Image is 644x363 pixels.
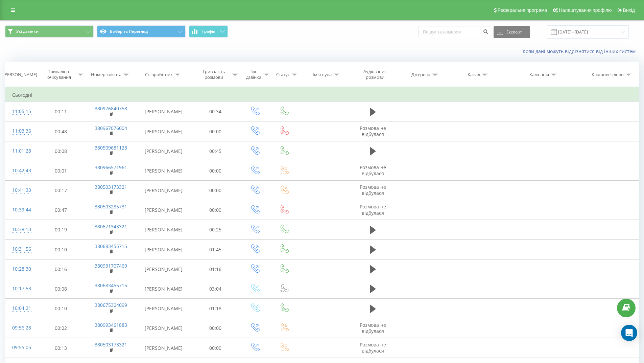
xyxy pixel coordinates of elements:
[523,48,636,54] font: Коли дані можуть відрізнятися від інших систем
[95,243,127,249] a: 380683455715
[12,324,31,331] font: 09:56:28
[145,227,183,233] font: [PERSON_NAME]
[55,108,67,115] font: 00:11
[419,26,490,38] input: Пошук за номером
[411,71,430,77] font: Джерело
[202,68,225,80] font: Тривалість розмови
[145,345,183,351] font: [PERSON_NAME]
[12,305,31,311] font: 10:04:21
[55,325,67,332] font: 00:02
[12,167,31,174] font: 10:42:43
[209,167,221,174] font: 00:00
[202,28,215,34] font: Графік
[12,206,31,213] font: 10:39:44
[209,345,221,351] font: 00:00
[55,207,67,213] font: 00:47
[506,29,522,35] font: Експорт
[95,263,127,269] a: 380931707469
[276,71,290,77] font: Статус
[12,266,31,272] font: 10:28:30
[55,227,67,233] font: 00:19
[16,28,39,34] font: Усі дзвінки
[95,282,127,289] a: 380683455715
[91,71,121,77] font: Номер клієнта
[55,345,67,351] font: 00:13
[95,184,127,190] a: 380503173321
[529,71,549,77] font: Кампанія
[12,128,31,134] font: 11:03:36
[360,125,386,137] font: Розмова не відбулася
[360,184,386,196] font: Розмова не відбулася
[55,187,67,194] font: 00:17
[145,305,183,312] font: [PERSON_NAME]
[55,266,67,272] font: 00:16
[494,26,530,38] button: Експорт
[189,25,228,38] button: Графік
[95,302,127,308] font: 380675304099
[55,128,67,135] font: 00:48
[55,148,67,154] font: 00:08
[47,68,71,80] font: Тривалість очікування
[12,108,31,114] font: 11:05:15
[12,92,32,98] font: Сьогодні
[95,125,127,131] a: 380967076004
[360,203,386,216] font: Розмова не відбулася
[145,128,183,135] font: [PERSON_NAME]
[621,325,637,341] div: Open Intercom Messenger
[145,325,183,332] font: [PERSON_NAME]
[246,68,261,80] font: Тип дзвінка
[145,148,183,154] font: [PERSON_NAME]
[209,227,221,233] font: 00:25
[145,207,183,213] font: [PERSON_NAME]
[95,223,127,230] a: 380671343321
[55,167,67,174] font: 00:01
[55,305,67,312] font: 00:10
[55,286,67,292] font: 00:08
[559,7,612,13] font: Налаштування профілю
[95,144,127,151] a: 380509681128
[95,105,127,112] font: 380976840758
[55,246,67,253] font: 00:10
[209,187,221,194] font: 00:00
[145,187,183,194] font: [PERSON_NAME]
[360,341,386,354] font: Розмова не відбулася
[110,28,148,34] font: Виберіть Перегляд
[523,48,639,54] a: Коли дані можуть відрізнятися від інших систем
[363,68,386,80] font: Аудіозапис розмови
[209,246,221,253] font: 01:45
[145,167,183,174] font: [PERSON_NAME]
[209,266,221,272] font: 01:16
[209,325,221,332] font: 00:00
[592,71,624,77] font: Ключове слово
[97,25,186,38] button: Виберіть Перегляд
[12,246,31,252] font: 10:31:56
[145,266,183,272] font: [PERSON_NAME]
[95,322,127,328] a: 380993461883
[498,7,547,13] font: Реферальна програма
[12,226,31,232] font: 10:38:13
[209,148,221,154] font: 00:45
[12,148,31,154] font: 11:01:28
[95,203,127,210] a: 380503285731
[360,322,386,334] font: Розмова не відбулася
[360,164,386,177] font: Розмова не відбулася
[5,25,94,38] button: Усі дзвінки
[145,108,183,115] font: [PERSON_NAME]
[12,344,31,350] font: 09:55:05
[95,341,127,348] a: 380503173321
[145,71,173,77] font: Співробітник
[623,7,635,13] font: Вихід
[12,285,31,292] font: 10:17:53
[209,286,221,292] font: 03:04
[95,164,127,171] a: 380966571961
[145,286,183,292] font: [PERSON_NAME]
[209,207,221,213] font: 00:00
[468,71,480,77] font: Канал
